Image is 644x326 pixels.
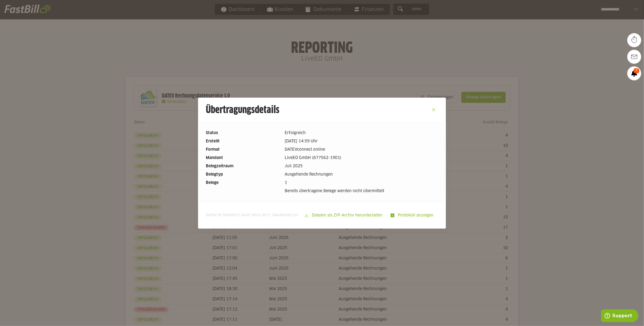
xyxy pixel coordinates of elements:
dt: Format [206,147,280,153]
sl-button: Protokoll anzeigen [387,210,438,221]
dd: Juli 2025 [285,163,438,169]
dd: LiveEO GmbH (677562-1901) [285,155,438,161]
dt: Belegzeitraum [206,163,280,169]
dt: Erstellt [206,138,280,144]
a: 7 [627,66,641,80]
dd: Bereits übertragene Belege werden nicht übermittelt [285,188,438,194]
dt: Mandant [206,155,280,161]
dd: Erfolgreich [285,130,438,136]
dd: [DATE] 14:59 Uhr [285,138,438,144]
span: 7 [633,68,640,74]
dd: 1 [285,180,438,186]
dt: Belegtyp [206,171,280,178]
iframe: Opens a widget where you can find more information [601,309,638,323]
sl-button: Dateien als ZIP-Archiv herunterladen [301,210,387,221]
span: DATEV ID: [206,213,298,218]
dd: Ausgehende Rechnungen [285,171,438,178]
dd: DATEVconnect online [285,147,438,153]
span: 7D408327-843F-9653-3071-58A4E63BC335 [222,214,298,217]
dt: Belege [206,180,280,186]
dt: Status [206,130,280,136]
